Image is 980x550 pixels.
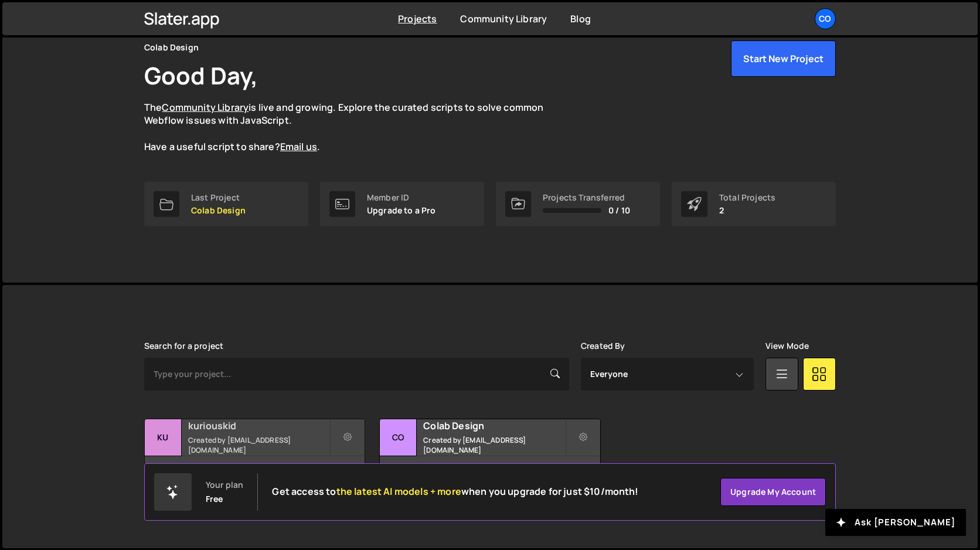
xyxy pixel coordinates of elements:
p: The is live and growing. Explore the curated scripts to solve common Webflow issues with JavaScri... [144,101,566,154]
p: Colab Design [191,206,246,215]
a: ku kuriouskid Created by [EMAIL_ADDRESS][DOMAIN_NAME] 3 pages, last updated by [DATE] [144,419,365,492]
div: Co [380,419,417,456]
small: Created by [EMAIL_ADDRESS][DOMAIN_NAME] [423,435,564,455]
h2: kuriouskid [188,419,329,432]
div: 3 pages, last updated by [DATE] [145,456,365,491]
div: Your plan [206,480,243,490]
a: Projects [398,12,437,25]
a: Community Library [460,12,547,25]
p: Upgrade to a Pro [367,206,436,215]
h2: Get access to when you upgrade for just $10/month! [272,486,638,497]
a: Community Library [162,101,249,114]
div: Total Projects [719,193,775,202]
button: Start New Project [731,40,836,77]
div: Free [206,494,223,504]
label: Search for a project [144,341,223,351]
a: Email us [280,140,317,153]
div: Member ID [367,193,436,202]
a: Co Colab Design Created by [EMAIL_ADDRESS][DOMAIN_NAME] 2 pages, last updated by about 12 hours ago [379,419,600,492]
div: ku [145,419,182,456]
button: Ask [PERSON_NAME] [825,509,966,536]
p: 2 [719,206,775,215]
h1: Good Day, [144,59,258,91]
small: Created by [EMAIL_ADDRESS][DOMAIN_NAME] [188,435,329,455]
a: Upgrade my account [720,478,826,506]
div: Last Project [191,193,246,202]
input: Type your project... [144,358,569,391]
div: Colab Design [144,40,199,55]
div: Projects Transferred [543,193,630,202]
div: 2 pages, last updated by about 12 hours ago [380,456,600,491]
span: the latest AI models + more [336,485,461,498]
a: Last Project Colab Design [144,182,308,226]
label: View Mode [765,341,809,351]
a: Co [815,8,836,29]
label: Created By [581,341,625,351]
h2: Colab Design [423,419,564,432]
span: 0 / 10 [608,206,630,215]
a: Blog [570,12,591,25]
